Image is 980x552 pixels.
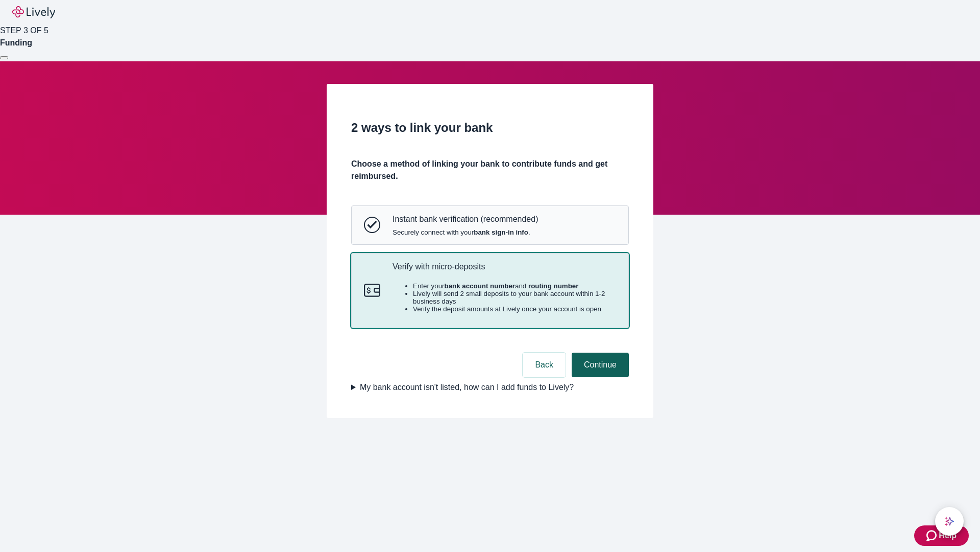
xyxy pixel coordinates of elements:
button: Instant bank verificationInstant bank verification (recommended)Securely connect with yourbank si... [352,206,628,244]
span: Help [939,530,957,542]
li: Lively will send 2 small deposits to your bank account within 1-2 business days [413,290,616,305]
svg: Zendesk support icon [926,530,939,542]
li: Enter your and [413,282,616,290]
svg: Micro-deposits [364,282,380,298]
button: Back [523,353,566,377]
strong: routing number [528,282,578,290]
svg: Lively AI Assistant [944,516,954,526]
strong: bank account number [445,282,516,290]
h2: 2 ways to link your bank [351,119,629,137]
img: Lively [12,6,55,18]
p: Verify with micro-deposits [393,262,616,271]
strong: bank sign-in info [474,228,528,236]
li: Verify the deposit amounts at Lively once your account is open [413,305,616,313]
svg: Instant bank verification [364,217,380,233]
button: Micro-depositsVerify with micro-depositsEnter yourbank account numberand routing numberLively wil... [352,254,628,328]
button: Zendesk support iconHelp [914,525,969,546]
span: Securely connect with your . [393,228,538,236]
p: Instant bank verification (recommended) [393,214,538,224]
button: Continue [572,353,629,377]
summary: My bank account isn't listed, how can I add funds to Lively? [351,381,629,394]
button: chat [935,507,964,536]
h4: Choose a method of linking your bank to contribute funds and get reimbursed. [351,158,629,182]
